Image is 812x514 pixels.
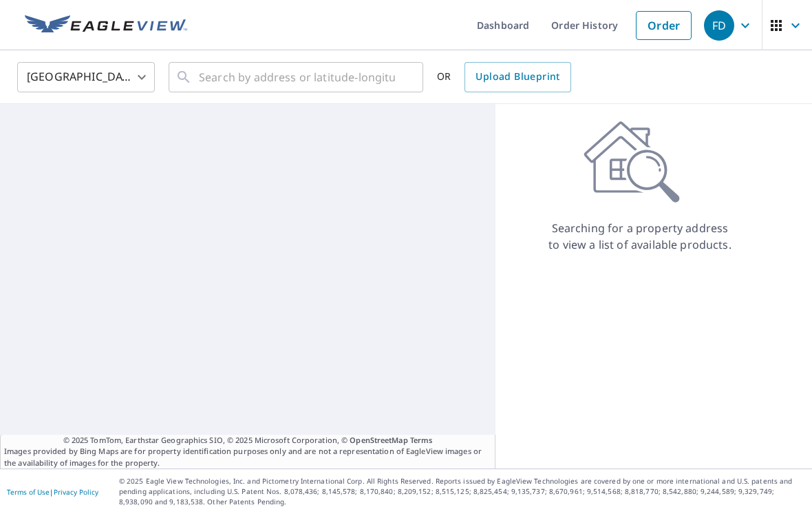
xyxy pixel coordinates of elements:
[17,58,155,96] div: [GEOGRAPHIC_DATA]
[704,10,734,41] div: FD
[63,435,433,446] span: © 2025 TomTom, Earthstar Geographics SIO, © 2025 Microsoft Corporation, ©
[54,487,98,497] a: Privacy Policy
[7,487,50,497] a: Terms of Use
[410,435,433,445] a: Terms
[636,11,692,40] a: Order
[199,58,395,96] input: Search by address or latitude-longitude
[119,476,805,507] p: © 2025 Eagle View Technologies, Inc. and Pictometry International Corp. All Rights Reserved. Repo...
[25,15,187,36] img: EV Logo
[7,488,98,496] p: |
[350,435,407,445] a: OpenStreetMap
[464,62,570,92] a: Upload Blueprint
[548,220,732,253] p: Searching for a property address to view a list of available products.
[476,68,559,85] span: Upload Blueprint
[437,62,571,92] div: OR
